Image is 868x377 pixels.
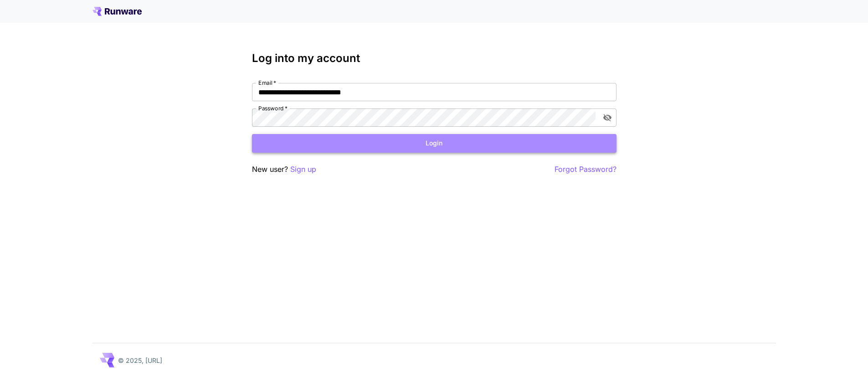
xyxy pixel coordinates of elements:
label: Email [258,79,276,87]
p: New user? [252,164,316,175]
button: Forgot Password? [555,164,616,175]
button: Login [252,134,616,153]
h3: Log into my account [252,52,616,65]
button: toggle password visibility [599,109,616,126]
button: Sign up [290,164,316,175]
label: Password [258,104,288,112]
p: © 2025, [URL] [118,356,162,365]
